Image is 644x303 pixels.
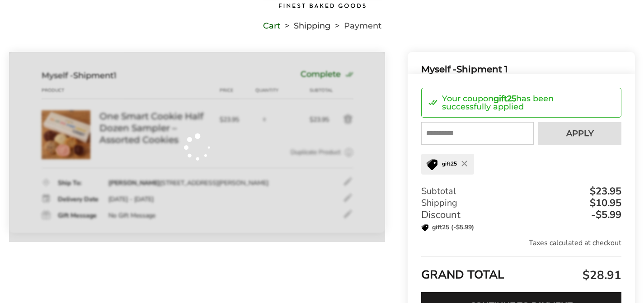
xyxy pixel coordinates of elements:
div: Subtotal [421,185,621,197]
strong: gift25 [494,94,516,104]
div: gift25 [421,154,474,175]
span: $28.91 [580,267,621,283]
div: $10.95 [588,198,621,208]
div: Shipment 1 [421,62,612,77]
div: -$5.99 [589,210,621,220]
div: Taxes calculated at checkout [421,238,621,248]
a: Cart [263,23,280,29]
p: gift25 (-$5.99) [421,223,474,232]
li: Shipping [280,23,330,29]
div: GRAND TOTAL [421,256,621,285]
span: Payment [344,23,381,29]
span: Myself - [421,64,456,75]
span: Apply [566,129,594,137]
div: Shipping [421,197,621,209]
div: Discount [421,209,621,221]
button: Apply [538,122,621,145]
p: Your coupon has been successfully applied [442,95,601,111]
div: $23.95 [588,186,621,196]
